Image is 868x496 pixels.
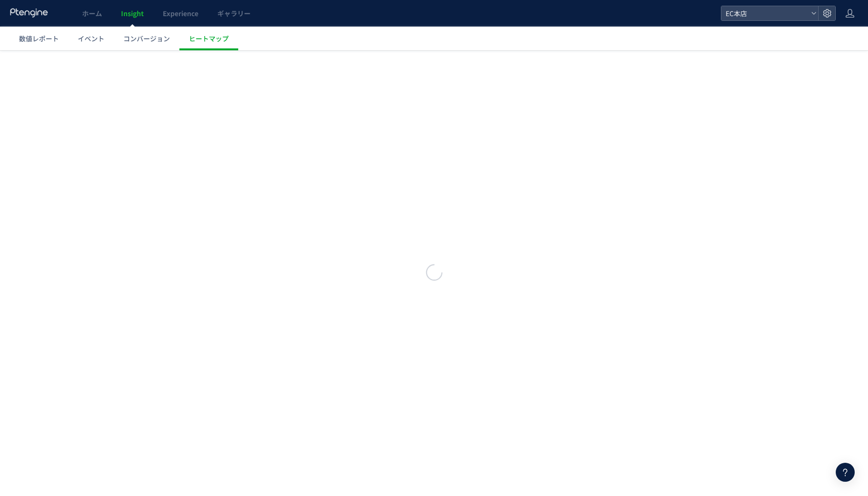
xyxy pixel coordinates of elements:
span: 数値レポート [19,34,59,43]
span: ヒートマップ [189,34,229,43]
span: コンバージョン [123,34,170,43]
span: イベント [78,34,104,43]
span: ホーム [82,9,102,18]
span: EC本店 [723,6,807,20]
span: ギャラリー [217,9,251,18]
span: Insight [121,9,144,18]
span: Experience [163,9,198,18]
